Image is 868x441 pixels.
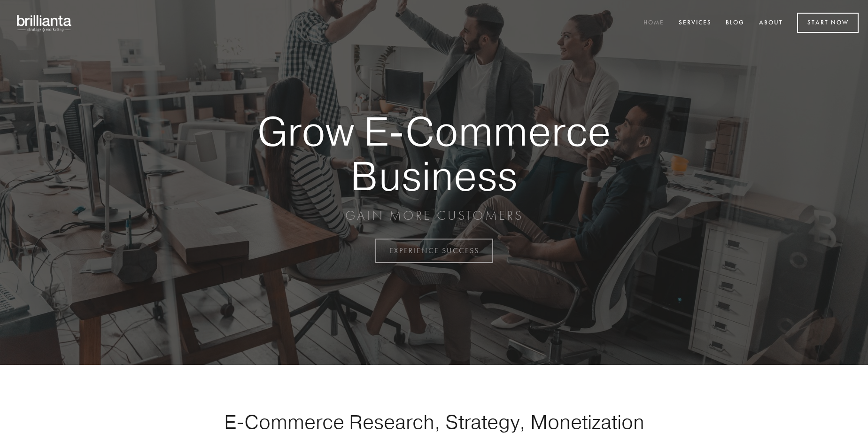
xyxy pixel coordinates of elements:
a: Blog [720,15,751,31]
strong: Grow E-Commerce Business [225,109,643,198]
img: brillianta - research, strategy, marketing [9,9,80,37]
a: Services [673,15,718,31]
a: EXPERIENCE SUCCESS [375,239,493,263]
a: About [753,15,789,31]
a: Start Now [797,13,859,33]
h1: E-Commerce Research, Strategy, Monetization [194,410,674,433]
p: GAIN MORE CUSTOMERS [225,207,643,224]
a: Home [637,15,670,31]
